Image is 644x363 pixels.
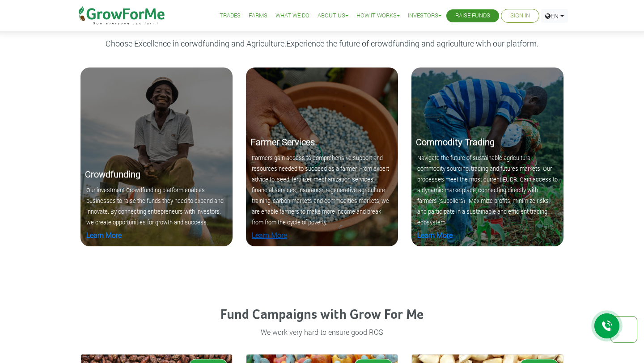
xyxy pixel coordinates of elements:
a: Learn More [252,230,287,240]
p: Choose Excellence in corwdfunding and Agriculture.Experience the future of crowdfunding and agric... [75,38,569,50]
b: Commodity Trading [416,136,495,148]
p: We work very hard to ensure good ROS [82,327,562,338]
a: What We Do [275,11,309,21]
a: Investors [408,11,441,21]
h4: Fund Campaigns with Grow For Me [80,307,563,323]
a: About Us [318,11,348,21]
small: Navigate the future of sustainable agricultural commodity sourcing, trading and futures markets. ... [417,154,558,226]
small: Our investment Crowdfunding platform enables businesses to raise the funds they need to expand an... [86,186,224,226]
a: Learn More [86,230,122,240]
a: Sign In [510,11,530,21]
a: Learn More [417,230,453,240]
a: Trades [220,11,241,21]
a: Farms [249,11,267,21]
a: Raise Funds [455,11,490,21]
a: EN [541,9,568,23]
b: Crowdfunding [85,168,140,180]
a: How it Works [356,11,400,21]
b: Farmer Services [250,136,315,148]
small: Farmers gain access to comprehensive support and resources needed to succeed as a farmer. From ex... [252,154,389,226]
